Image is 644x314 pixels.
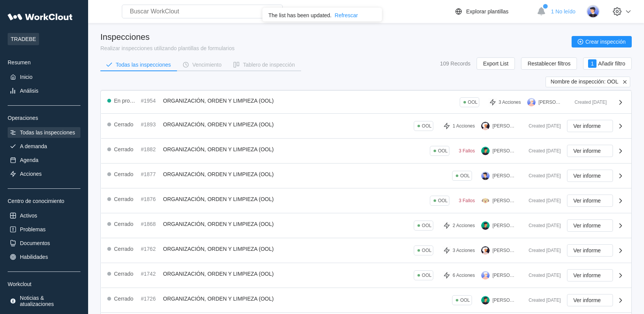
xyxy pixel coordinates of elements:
[8,281,80,287] div: Workclout
[493,123,516,129] div: [PERSON_NAME]
[521,57,577,70] button: Restablecer filtros
[100,59,177,70] button: Todas las inspecciones
[574,123,601,129] span: Ver informe
[567,145,613,157] button: Ver informe
[163,271,274,277] span: ORGANIZACIÓN, ORDEN Y LIMPIEZA (OOL)
[574,173,601,178] span: Ver informe
[20,143,47,149] div: A demanda
[163,171,274,177] span: ORGANIZACIÓN, ORDEN Y LIMPIEZA (OOL)
[8,155,80,165] a: Agenda
[481,196,490,205] img: dog.png
[101,213,631,238] a: Cerrado#1868ORGANIZACIÓN, ORDEN Y LIMPIEZA (OOL)OOL2 Acciones[PERSON_NAME]Created [DATE]Ver informe
[122,5,283,18] input: Buscar WorkClout
[8,115,80,121] div: Operaciones
[100,45,234,51] div: Realizar inspecciones utilizando plantillas de formularios
[20,157,38,163] div: Agenda
[567,195,613,207] button: Ver informe
[101,91,631,114] a: En progreso#1954ORGANIZACIÓN, ORDEN Y LIMPIEZA (OOL)OOL3 Acciones[PERSON_NAME]Created [DATE]
[567,219,613,232] button: Ver informe
[114,98,138,104] div: En progreso
[587,5,600,18] img: user-5.png
[440,61,470,67] div: 109 Records
[523,248,561,253] div: Created [DATE]
[163,196,274,202] span: ORGANIZACIÓN, ORDEN Y LIMPIEZA (OOL)
[114,121,134,128] div: Cerrado
[269,12,332,18] div: The list has been updated.
[101,114,631,139] a: Cerrado#1893ORGANIZACIÓN, ORDEN Y LIMPIEZA (OOL)OOL1 Acciones[PERSON_NAME]Created [DATE]Ver informe
[8,127,80,138] a: Todas las inspecciones
[567,294,613,306] button: Ver informe
[551,8,575,15] span: 1 No leído
[452,123,475,129] div: 1 Acciones
[567,244,613,257] button: Ver informe
[192,62,221,67] div: Vencimiento
[163,121,274,128] span: ORGANIZACIÓN, ORDEN Y LIMPIEZA (OOL)
[20,171,42,177] div: Acciones
[483,61,508,66] span: Export List
[481,172,490,180] img: user-5.png
[8,238,80,249] a: Documentos
[574,298,601,303] span: Ver informe
[523,123,561,129] div: Created [DATE]
[493,223,516,228] div: [PERSON_NAME]
[114,246,134,252] div: Cerrado
[468,100,477,105] div: OOL
[101,238,631,263] a: Cerrado#1762ORGANIZACIÓN, ORDEN Y LIMPIEZA (OOL)OOL3 Acciones[PERSON_NAME]Created [DATE]Ver informe
[114,146,134,152] div: Cerrado
[481,221,490,230] img: user.png
[141,271,160,277] div: #1742
[523,173,561,178] div: Created [DATE]
[100,32,234,42] div: Inspecciones
[141,221,160,227] div: #1868
[551,78,618,85] span: Nombre de inspección: OOL
[20,240,50,246] div: Documentos
[574,223,601,228] span: Ver informe
[101,263,631,288] a: Cerrado#1742ORGANIZACIÓN, ORDEN Y LIMPIEZA (OOL)OOL6 Acciones[PERSON_NAME]Created [DATE]Ver informe
[141,146,160,152] div: #1882
[114,221,134,227] div: Cerrado
[454,7,533,16] a: Explorar plantillas
[163,246,274,252] span: ORGANIZACIÓN, ORDEN Y LIMPIEZA (OOL)
[523,198,561,203] div: Created [DATE]
[574,273,601,278] span: Ver informe
[114,296,134,302] div: Cerrado
[588,59,596,68] div: 1
[452,273,475,278] div: 6 Acciones
[574,198,601,203] span: Ver informe
[527,98,536,106] img: user-3.png
[141,98,160,104] div: #1954
[101,139,631,164] a: Cerrado#1882ORGANIZACIÓN, ORDEN Y LIMPIEZA (OOL)OOL3 Fallos[PERSON_NAME]Created [DATE]Ver informe
[20,295,79,307] div: Noticias & atualizaciones
[539,100,562,105] div: [PERSON_NAME]
[498,100,521,105] div: 3 Acciones
[567,269,613,281] button: Ver informe
[422,123,431,129] div: OOL
[8,198,80,204] div: Centro de conocimiento
[20,213,37,219] div: Activos
[8,224,80,235] a: Problemas
[567,170,613,182] button: Ver informe
[116,62,171,67] div: Todas las inspecciones
[452,248,475,253] div: 3 Acciones
[481,147,490,155] img: user.png
[493,248,516,253] div: [PERSON_NAME]
[460,298,470,303] div: OOL
[438,198,447,203] div: OOL
[177,59,228,70] button: Vencimiento
[572,36,632,47] button: Crear inspección
[20,129,75,136] div: Todas las inspecciones
[585,39,626,44] span: Crear inspección
[141,296,160,302] div: #1726
[583,57,632,70] button: 1Añadir filtro
[8,85,80,96] a: Análisis
[8,141,80,152] a: A demanda
[459,148,475,154] div: 3 Fallos
[523,273,561,278] div: Created [DATE]
[481,246,490,255] img: user-4.png
[493,173,516,178] div: [PERSON_NAME]
[481,296,490,304] img: user.png
[163,296,274,302] span: ORGANIZACIÓN, ORDEN Y LIMPIEZA (OOL)
[481,271,490,280] img: user-3.png
[141,121,160,128] div: #1893
[569,100,607,105] div: Created [DATE]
